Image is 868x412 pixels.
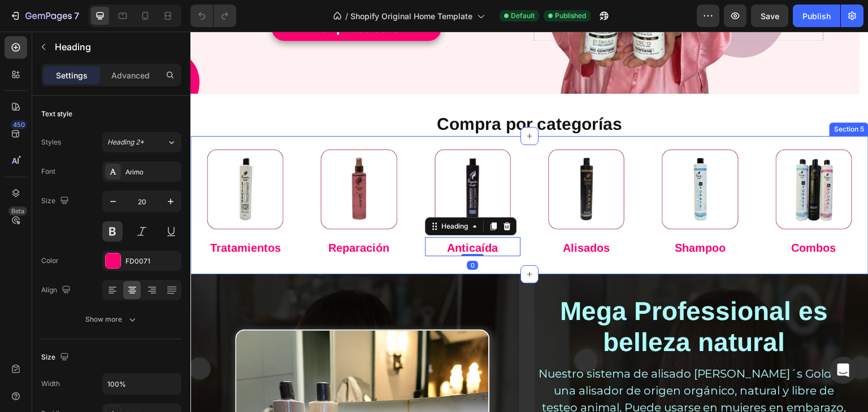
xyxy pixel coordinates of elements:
p: Advanced [111,69,150,81]
strong: Tratamientos [19,210,90,222]
h2: Mega Professional es belleza natural [344,263,665,327]
div: Size [41,350,71,365]
img: gempages_556187382676718635-7f8111a0-9896-4f96-babc-3c337f7141ac.png [120,110,216,205]
div: 450 [11,120,27,129]
span: Published [555,11,586,21]
div: Show more [85,314,138,325]
button: Save [751,5,788,27]
img: gempages_556187382676718635-090edd9f-c288-4278-88dd-e66cd343120e.png [348,110,444,205]
div: Publish [802,10,831,22]
img: gempages_556187382676718635-11fd23f0-19f1-4907-bbd8-a8cf4bd86cd4.png [576,110,671,205]
p: 7 [74,9,79,23]
strong: Compra por categorías [246,83,432,102]
div: Font [41,166,55,177]
button: Heading 2* [102,132,181,152]
span: Default [511,11,535,21]
div: Align [41,283,73,298]
button: 7 [5,5,84,27]
div: Color [41,256,59,266]
img: gempages_556187382676718635-3884dd84-1179-4ffd-a408-36008787e7a0.png [7,110,102,205]
div: Styles [41,137,61,147]
div: Width [41,379,60,389]
div: 0 [276,229,288,238]
span: / [345,10,348,22]
div: Arimo [125,167,179,177]
input: Auto [103,374,181,394]
div: FD0071 [125,256,179,266]
iframe: Design area [190,32,868,412]
div: Size [41,194,71,209]
div: Undo/Redo [190,5,236,27]
img: gempages_556187382676718635-5f7ed0e2-694a-47b1-b42f-6aeb405da324.png [235,110,330,205]
h2: Anticaída [235,208,330,225]
img: gempages_556187382676718635-c21c5cc0-be45-4885-81eb-ecd547ba6b47.png [462,110,557,205]
p: Settings [56,69,88,81]
button: Publish [793,5,840,27]
div: Open Intercom Messenger [830,357,857,384]
span: Shopify Original Home Template [350,10,472,22]
strong: Reparación [138,210,199,222]
span: Heading 2* [107,137,144,147]
span: Save [761,11,779,21]
strong: Shampoo [484,210,535,222]
div: Beta [8,207,27,216]
p: Heading [55,40,177,54]
div: Heading [249,190,280,200]
div: Text style [41,109,72,119]
button: Show more [41,309,181,330]
h2: Alisados [348,208,444,225]
h2: Combos [576,208,671,225]
div: Section 5 [641,93,676,103]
